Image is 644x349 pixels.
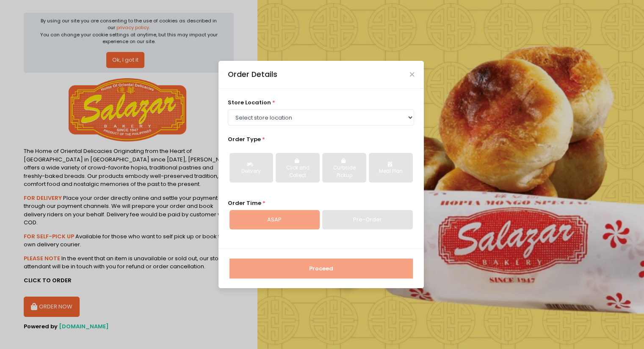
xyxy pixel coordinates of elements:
div: Click and Collect [282,164,313,179]
span: store location [228,98,271,106]
button: Close [410,72,414,76]
button: Curbside Pickup [322,153,366,183]
span: Order Time [228,199,261,207]
div: Order Details [228,69,277,80]
span: Order Type [228,135,261,143]
button: Click and Collect [276,153,319,183]
div: Meal Plan [375,168,406,175]
div: Delivery [235,168,267,175]
button: Meal Plan [369,153,412,183]
div: Curbside Pickup [328,164,360,179]
button: Proceed [229,259,413,279]
button: Delivery [229,153,273,183]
